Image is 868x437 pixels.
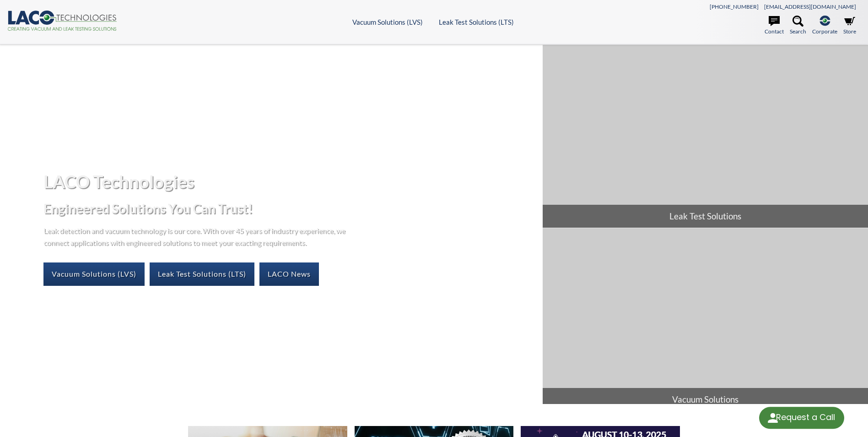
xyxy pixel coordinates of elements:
div: Request a Call [759,407,844,429]
a: Leak Test Solutions (LTS) [150,262,254,285]
a: Vacuum Solutions (LVS) [352,18,423,26]
img: round button [766,410,780,425]
a: Vacuum Solutions (LVS) [43,262,145,285]
span: Leak Test Solutions [543,205,868,228]
div: Request a Call [776,407,835,428]
span: Vacuum Solutions [543,388,868,411]
a: [EMAIL_ADDRESS][DOMAIN_NAME] [764,3,856,10]
h1: LACO Technologies [43,170,535,193]
a: Leak Test Solutions [543,45,868,228]
a: Search [790,16,806,36]
a: Store [843,16,856,36]
a: LACO News [259,262,319,285]
a: Vacuum Solutions [543,228,868,411]
p: Leak detection and vacuum technology is our core. With over 45 years of industry experience, we c... [43,224,350,248]
a: Leak Test Solutions (LTS) [439,18,514,26]
a: Contact [765,16,784,36]
span: Corporate [812,27,837,36]
h2: Engineered Solutions You Can Trust! [43,200,535,217]
a: [PHONE_NUMBER] [710,3,759,10]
